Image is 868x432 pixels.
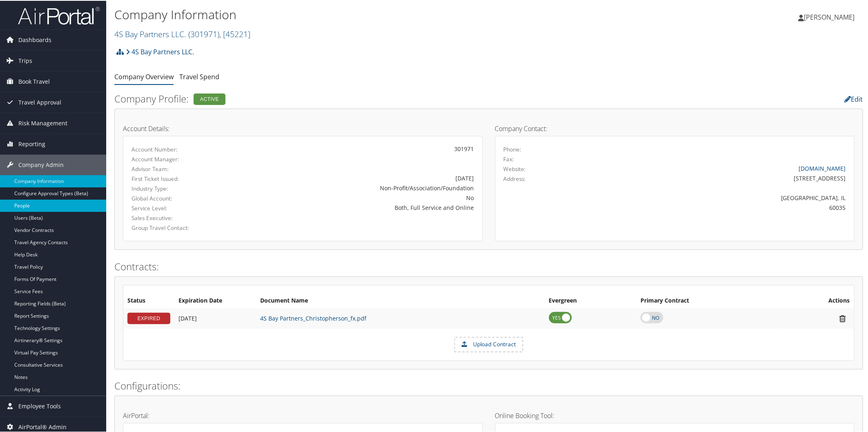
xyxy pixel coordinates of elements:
th: Expiration Date [174,293,256,307]
th: Evergreen [545,293,637,307]
a: 4S Bay Partners LLC. [126,43,194,59]
div: [GEOGRAPHIC_DATA], IL [592,193,846,201]
label: Account Number: [132,145,237,153]
a: 4S Bay Partners_Christopherson_fx.pdf [260,314,366,321]
th: Primary Contract [636,293,780,307]
th: Actions [780,293,854,307]
span: Reporting [18,133,45,154]
div: No [250,193,474,201]
a: Edit [845,94,863,103]
h4: Online Booking Tool: [495,412,855,418]
label: Phone: [504,145,522,153]
h2: Configurations: [114,378,863,392]
a: [DOMAIN_NAME] [799,164,846,171]
div: EXPIRED [127,312,170,323]
span: Book Travel [18,71,50,91]
a: Travel Spend [179,71,219,80]
h4: AirPortal: [123,412,483,418]
label: Fax: [504,154,514,163]
span: Employee Tools [18,395,61,416]
a: [PERSON_NAME] [799,4,863,29]
span: Travel Approval [18,91,61,112]
div: Active [194,93,225,104]
h2: Company Profile: [114,91,609,105]
label: Group Travel Contact: [132,223,237,231]
i: Remove Contract [836,314,850,322]
label: Sales Executive: [132,213,237,221]
div: Add/Edit Date [179,314,252,321]
label: Account Manager: [132,154,237,163]
label: Website: [504,164,526,172]
span: Company Admin [18,154,64,174]
label: First Ticket Issued: [132,174,237,182]
span: Risk Management [18,112,67,133]
label: Upload Contract [455,337,522,351]
label: Service Level: [132,203,237,212]
label: Global Account: [132,194,237,202]
span: , [ 45221 ] [219,28,250,39]
h4: Account Details: [123,125,483,131]
span: Trips [18,50,32,70]
div: 301971 [250,144,474,152]
img: airportal-logo.png [18,5,100,24]
a: Company Overview [114,71,174,80]
h1: Company Information [114,5,614,22]
label: Industry Type: [132,184,237,192]
div: Both, Full Service and Online [250,203,474,211]
div: [DATE] [250,173,474,182]
span: ( 301971 ) [188,28,219,39]
span: [DATE] [179,314,197,321]
div: [STREET_ADDRESS] [592,173,846,182]
label: Address: [504,174,526,182]
div: Non-Profit/Association/Foundation [250,183,474,192]
span: Dashboards [18,29,51,49]
h2: Contracts: [114,259,863,273]
span: [PERSON_NAME] [804,12,855,21]
div: 60035 [592,203,846,211]
label: Advisor Team: [132,164,237,172]
h4: Company Contact: [495,125,855,131]
th: Document Name [256,293,545,307]
th: Status [123,293,174,307]
a: 4S Bay Partners LLC. [114,28,250,39]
